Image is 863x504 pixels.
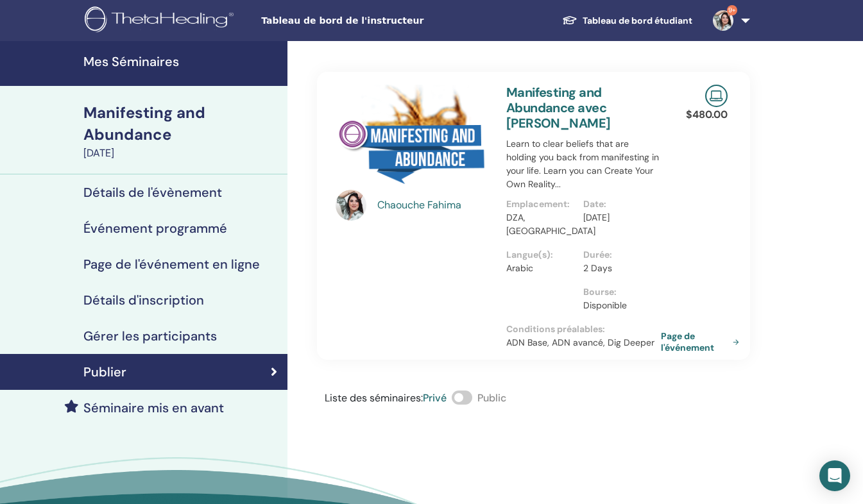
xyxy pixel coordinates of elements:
p: Learn to clear beliefs that are holding you back from manifesting in your life. Learn you can Cre... [506,137,661,191]
img: Live Online Seminar [705,85,728,107]
p: Emplacement : [506,197,576,211]
span: Liste des séminaires : [325,391,423,405]
p: Date : [583,197,653,211]
div: [DATE] [83,146,280,161]
p: Arabic [506,262,576,275]
p: 2 Days [583,262,653,275]
a: Chaouche Fahima [377,197,493,213]
h4: Gérer les participants [83,328,217,344]
p: Bourse : [583,285,653,299]
p: ADN Base, ADN avancé, Dig Deeper [506,336,661,349]
p: Disponible [583,299,653,312]
div: Manifesting and Abundance [83,102,280,146]
span: Tableau de bord de l'instructeur [261,14,454,28]
div: Open Intercom Messenger [819,460,850,491]
span: Privé [423,391,447,405]
a: Page de l'événement [661,330,744,353]
p: DZA, [GEOGRAPHIC_DATA] [506,211,576,238]
h4: Page de l'événement en ligne [83,256,260,272]
a: Manifesting and Abundance avec [PERSON_NAME] [506,84,611,131]
p: $ 480.00 [686,107,728,122]
img: graduation-cap-white.svg [562,15,577,26]
p: [DATE] [583,211,653,224]
img: logo.png [85,6,238,35]
h4: Publier [83,364,126,380]
h4: Mes Séminaires [83,54,280,69]
img: Manifesting and Abundance [336,85,490,194]
h4: Détails de l'évènement [83,185,222,200]
span: 9+ [727,5,737,15]
img: default.jpg [713,10,733,31]
h4: Séminaire mis en avant [83,400,224,416]
h4: Détails d'inscription [83,292,204,308]
p: Durée : [583,248,653,262]
a: Manifesting and Abundance[DATE] [76,102,287,161]
a: Tableau de bord étudiant [552,9,703,33]
p: Conditions préalables : [506,323,661,336]
img: default.jpg [336,190,366,221]
p: Langue(s) : [506,248,576,262]
span: Public [477,391,506,405]
h4: Événement programmé [83,221,227,236]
